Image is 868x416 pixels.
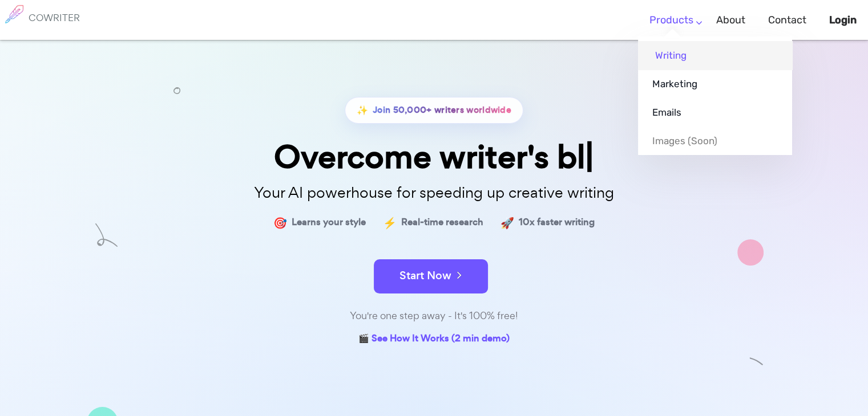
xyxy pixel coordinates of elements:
[149,308,720,324] div: You're one step away - It's 100% free!
[638,70,792,98] a: Marketing
[292,214,366,231] span: Learns your style
[829,14,857,26] b: Login
[373,102,511,119] span: Join 50,000+ writers worldwide
[401,214,483,231] span: Real-time research
[273,214,287,231] span: 🎯
[357,102,368,119] span: ✨
[638,98,792,127] a: Emails
[716,3,745,37] a: About
[383,214,397,231] span: ⚡
[149,181,720,205] p: Your AI powerhouse for speeding up creative writing
[95,223,118,247] img: shape
[638,41,792,70] a: Writing
[29,13,80,23] h6: COWRITER
[768,3,806,37] a: Contact
[149,141,720,173] div: Overcome writer's bl
[749,354,764,369] img: shape
[358,331,510,348] a: 🎬 See How It Works (2 min demo)
[500,214,514,231] span: 🚀
[649,3,693,37] a: Products
[374,259,488,293] button: Start Now
[519,214,595,231] span: 10x faster writing
[737,239,764,266] img: shape
[829,3,857,37] a: Login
